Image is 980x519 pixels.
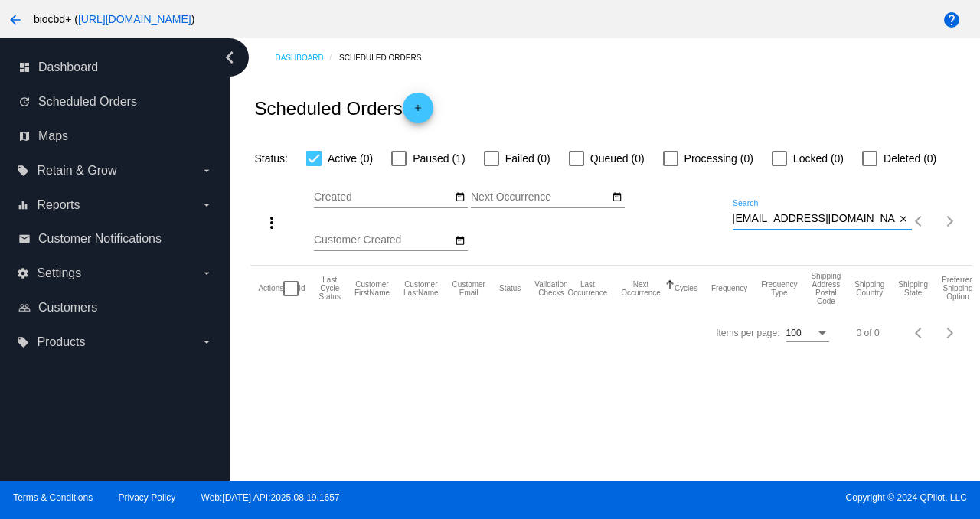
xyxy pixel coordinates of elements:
span: Dashboard [38,60,98,74]
span: Processing (0) [684,149,753,168]
span: Products [37,335,85,349]
span: Locked (0) [793,149,844,168]
i: email [18,233,31,245]
mat-select: Items per page: [786,328,829,339]
button: Change sorting for Cycles [675,284,697,293]
span: 100 [786,328,802,338]
button: Change sorting for FrequencyType [761,280,797,297]
input: Next Occurrence [471,191,609,204]
a: update Scheduled Orders [18,90,213,114]
button: Change sorting for ShippingCountry [854,280,884,297]
button: Change sorting for Frequency [711,284,747,293]
mat-icon: date_range [455,235,465,247]
i: equalizer [17,199,29,211]
i: local_offer [17,165,29,177]
mat-icon: help [942,11,961,29]
div: Items per page: [716,328,779,338]
span: Customers [38,301,97,315]
mat-icon: arrow_back [6,11,24,29]
a: Terms & Conditions [13,492,93,503]
a: dashboard Dashboard [18,55,213,80]
span: Retain & Grow [37,164,116,178]
span: Maps [38,129,68,143]
span: Status: [254,152,288,165]
button: Clear [896,211,912,227]
button: Change sorting for CustomerEmail [452,280,485,297]
a: [URL][DOMAIN_NAME] [78,13,191,25]
button: Change sorting for ShippingState [898,280,928,297]
mat-icon: more_vert [263,214,281,232]
span: Queued (0) [590,149,645,168]
button: Change sorting for NextOccurrenceUtc [621,280,661,297]
span: Paused (1) [413,149,465,168]
span: Active (0) [328,149,373,168]
mat-header-cell: Actions [258,266,283,312]
i: arrow_drop_down [201,165,213,177]
button: Change sorting for LastProcessingCycleId [319,276,341,301]
button: Next page [935,318,965,348]
span: Deleted (0) [884,149,936,168]
mat-icon: date_range [612,191,622,204]
button: Change sorting for Id [299,284,305,293]
a: email Customer Notifications [18,227,213,251]
input: Customer Created [314,234,452,246]
mat-icon: date_range [455,191,465,204]
a: people_outline Customers [18,295,213,320]
input: Created [314,191,452,204]
span: Settings [37,266,81,280]
mat-icon: add [409,103,427,121]
mat-icon: close [898,214,909,226]
button: Previous page [904,206,935,237]
i: update [18,96,31,108]
i: arrow_drop_down [201,199,213,211]
mat-header-cell: Validation Checks [534,266,567,312]
span: Scheduled Orders [38,95,137,109]
span: Copyright © 2024 QPilot, LLC [503,492,967,503]
h2: Scheduled Orders [254,93,433,123]
a: Dashboard [275,46,339,70]
i: arrow_drop_down [201,336,213,348]
i: people_outline [18,302,31,314]
button: Change sorting for ShippingPostcode [811,272,841,305]
i: chevron_left [217,45,242,70]
i: arrow_drop_down [201,267,213,279]
a: Web:[DATE] API:2025.08.19.1657 [201,492,340,503]
button: Change sorting for Status [499,284,521,293]
span: biocbd+ ( ) [34,13,194,25]
button: Change sorting for CustomerFirstName [354,280,390,297]
span: Reports [37,198,80,212]
a: Scheduled Orders [339,46,435,70]
i: settings [17,267,29,279]
button: Previous page [904,318,935,348]
span: Failed (0) [505,149,550,168]
span: Customer Notifications [38,232,162,246]
a: map Maps [18,124,213,149]
input: Search [733,213,896,225]
button: Change sorting for CustomerLastName [403,280,439,297]
i: dashboard [18,61,31,73]
i: local_offer [17,336,29,348]
button: Change sorting for LastOccurrenceUtc [568,280,608,297]
button: Change sorting for PreferredShippingOption [942,276,974,301]
a: Privacy Policy [119,492,176,503]
button: Next page [935,206,965,237]
i: map [18,130,31,142]
div: 0 of 0 [857,328,880,338]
